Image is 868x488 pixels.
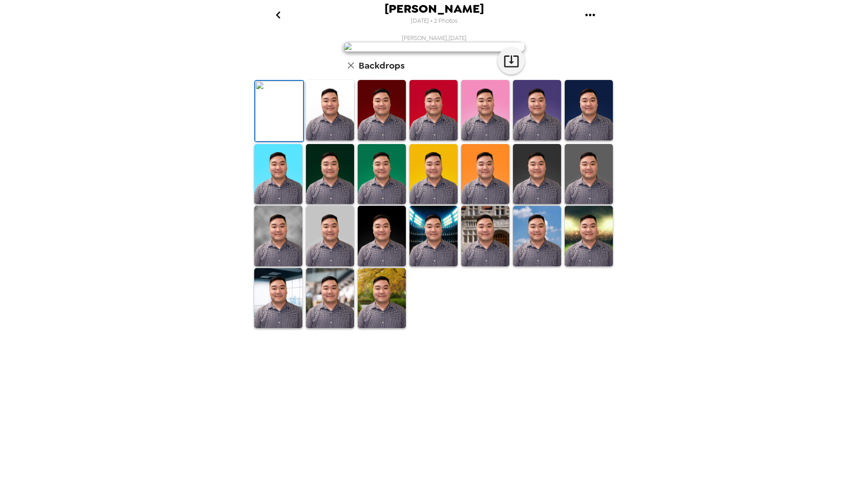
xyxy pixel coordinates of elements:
span: [PERSON_NAME] , [DATE] [402,34,467,42]
span: [DATE] • 2 Photos [411,15,458,27]
img: user [343,42,525,52]
h6: Backdrops [359,58,404,73]
span: [PERSON_NAME] [385,3,484,15]
img: Original [255,81,303,141]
